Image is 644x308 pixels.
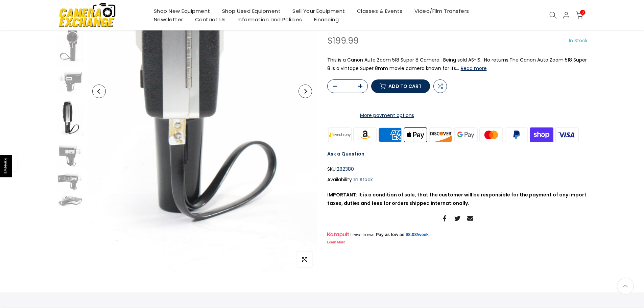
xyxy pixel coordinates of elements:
[327,37,359,45] div: $199.99
[453,126,479,143] img: google pay
[57,194,84,209] img: Canon Auto Zoom 518 Super 8 Camera with C-81.6X Converter Video Equipment - Video Camera Canon 28...
[327,175,588,184] div: Availability :
[57,70,84,94] img: Canon Auto Zoom 518 Super 8 Camera with C-81.6X Converter Video Equipment - Video Camera Canon 28...
[504,126,529,143] img: paypal
[232,15,308,24] a: Information and Policies
[378,126,403,143] img: american express
[57,143,84,169] img: Canon Auto Zoom 518 Super 8 Camera with C-81.6X Converter Video Equipment - Video Camera Canon 28...
[576,11,583,19] a: 0
[327,165,588,173] div: SKU:
[57,22,84,67] img: Canon Auto Zoom 518 Super 8 Camera with C-81.6X Converter Video Equipment - Video Camera Canon 28...
[467,214,473,222] a: Share on Email
[327,150,364,157] a: Ask a Question
[569,37,588,44] span: In Stock
[388,84,422,89] span: Add to cart
[216,7,287,15] a: Shop Used Equipment
[352,126,378,143] img: amazon payments
[406,232,429,238] a: $8.08/week
[580,10,585,15] span: 0
[148,15,189,24] a: Newsletter
[554,126,579,143] img: visa
[308,15,345,24] a: Financing
[299,85,312,98] button: Next
[371,79,430,93] button: Add to cart
[461,65,487,71] button: Read more
[351,7,408,15] a: Classes & Events
[454,214,460,222] a: Share on Twitter
[529,126,554,143] img: shopify pay
[327,191,587,207] strong: IMPORTANT: It is a condition of sale, that the customer will be responsible for the payment of an...
[403,126,428,143] img: apple pay
[428,126,453,143] img: discover
[408,7,475,15] a: Video/Film Transfers
[327,240,345,244] a: Learn More
[327,111,447,120] a: More payment options
[376,232,405,238] span: Pay as low as
[148,7,216,15] a: Shop New Equipment
[327,56,588,73] p: This is a Canon Auto Zoom 518 Super 8 Camera. Being sold AS-IS. No returns.The Canon Auto Zoom 51...
[350,232,374,238] span: Lease to own
[57,172,84,190] img: Canon Auto Zoom 518 Super 8 Camera with C-81.6X Converter Video Equipment - Video Camera Canon 28...
[327,126,353,143] img: synchrony
[92,85,106,98] button: Previous
[337,165,354,173] span: 282380
[57,97,84,140] img: Canon Auto Zoom 518 Super 8 Camera with C-81.6X Converter Video Equipment - Video Camera Canon 28...
[442,214,448,222] a: Share on Facebook
[617,278,634,294] a: Back to the top
[287,7,351,15] a: Sell Your Equipment
[354,176,373,183] span: In Stock
[189,15,232,24] a: Contact Us
[478,126,504,143] img: master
